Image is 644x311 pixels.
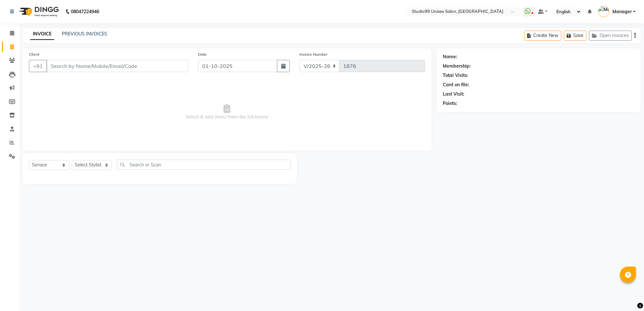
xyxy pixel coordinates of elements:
[443,53,457,60] div: Name:
[443,72,468,79] div: Total Visits:
[598,6,609,17] img: Manager
[612,8,632,15] span: Manager
[16,3,61,21] img: logo
[30,28,54,40] a: INVOICE
[62,31,107,37] a: PREVIOUS INVOICES
[299,52,327,57] label: Invoice Number
[443,91,464,98] div: Last Visit:
[46,60,188,72] input: Search by Name/Mobile/Email/Code
[29,52,39,57] label: Client
[564,31,586,41] button: Save
[589,31,632,41] button: Open Invoices
[117,160,290,170] input: Search or Scan
[443,63,471,70] div: Membership:
[524,31,561,41] button: Create New
[617,285,638,305] iframe: chat widget
[443,100,457,107] div: Points:
[443,81,469,88] div: Card on file:
[71,3,99,21] b: 08047224946
[29,60,47,72] button: +91
[29,80,425,144] span: Select & add items from the list below
[198,52,207,57] label: Date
